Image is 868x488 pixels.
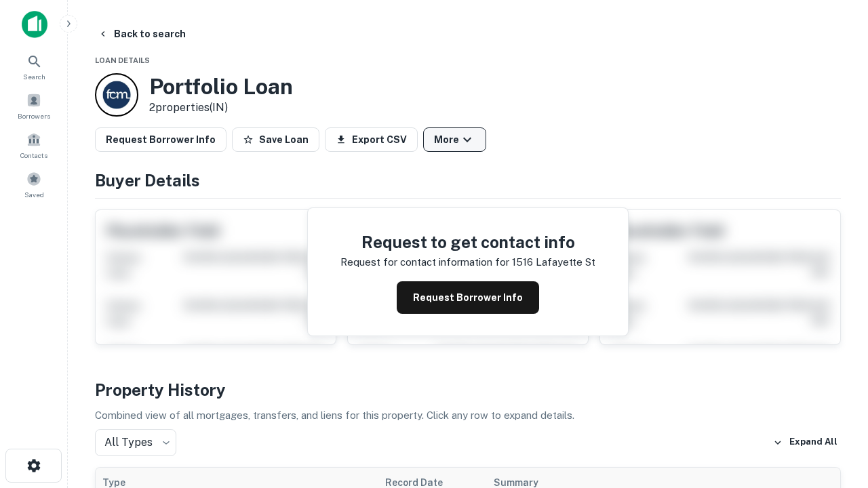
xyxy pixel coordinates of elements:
a: Contacts [4,127,64,163]
button: Request Borrower Info [95,127,226,152]
button: Back to search [92,22,191,46]
h4: Property History [95,378,841,402]
span: Loan Details [95,56,150,64]
h3: Portfolio Loan [149,74,293,100]
a: Saved [4,166,64,203]
button: More [423,127,486,152]
button: Expand All [770,432,841,453]
p: Request for contact information for [340,254,509,270]
a: Search [4,48,64,85]
h4: Buyer Details [95,168,841,192]
iframe: Chat Widget [800,380,868,445]
p: 1516 lafayette st [512,254,595,270]
button: Save Loan [232,127,319,152]
img: capitalize-icon.png [22,11,47,38]
button: Export CSV [325,127,418,152]
p: 2 properties (IN) [149,100,293,116]
div: All Types [95,429,176,456]
span: Borrowers [18,110,50,121]
span: Saved [24,189,44,200]
p: Combined view of all mortgages, transfers, and liens for this property. Click any row to expand d... [95,407,841,424]
span: Search [23,71,45,82]
h4: Request to get contact info [340,230,595,254]
button: Request Borrower Info [397,281,539,314]
span: Contacts [20,150,47,161]
a: Borrowers [4,87,64,124]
